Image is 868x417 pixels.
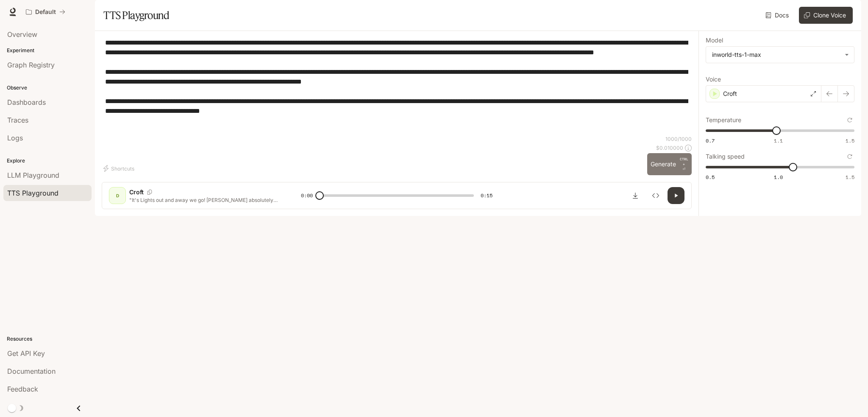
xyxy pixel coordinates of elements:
button: All workspaces [22,3,69,20]
p: Talking speed [706,154,745,160]
p: ⏎ [679,157,688,172]
p: "It's Lights out and away we go! [PERSON_NAME] absolutely nails it from pole — he’s off like a ro... [129,196,281,204]
span: 1.5 [846,174,854,181]
button: Clone Voice [799,7,853,24]
button: Download audio [627,187,644,204]
p: Croft [723,90,737,98]
span: 0:00 [301,191,313,200]
button: Reset to default [845,115,854,125]
a: Docs [764,7,792,24]
span: 0.5 [706,174,715,181]
button: GenerateCTRL +⏎ [647,153,692,175]
p: Temperature [706,117,741,123]
div: D [111,189,124,202]
span: 1.5 [846,137,854,144]
h1: TTS Playground [103,7,169,24]
span: 1.0 [774,174,783,181]
span: 0:15 [481,191,492,200]
button: Reset to default [845,152,854,161]
p: Croft [129,188,144,196]
p: CTRL + [679,157,688,167]
span: 0.7 [706,137,715,144]
p: Voice [706,76,721,82]
span: 1.1 [774,137,783,144]
button: Inspect [647,187,664,204]
p: Default [35,8,56,16]
div: inworld-tts-1-max [712,50,840,59]
button: Copy Voice ID [144,190,156,195]
p: Model [706,37,723,43]
button: Shortcuts [102,162,138,175]
div: inworld-tts-1-max [706,47,854,63]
